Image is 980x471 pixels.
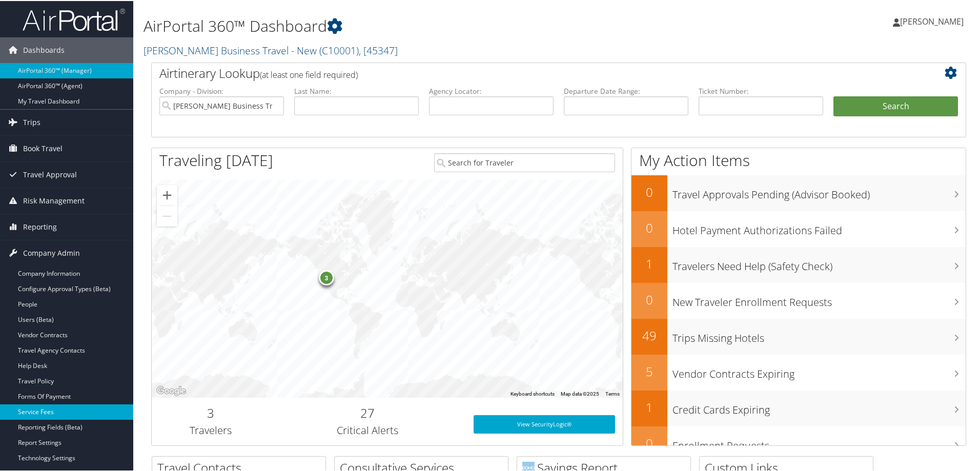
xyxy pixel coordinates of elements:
a: 0Hotel Payment Authorizations Failed [631,210,966,246]
h2: 1 [631,398,667,415]
a: [PERSON_NAME] [893,5,974,36]
span: , [ 45347 ] [359,43,398,56]
span: Company Admin [23,239,80,265]
h2: 27 [277,403,458,421]
h3: Travelers Need Help (Safety Check) [672,253,966,273]
img: Google [154,383,188,397]
button: Zoom in [157,184,177,204]
span: Trips [23,109,40,134]
button: Zoom out [157,205,177,226]
h1: My Action Items [631,149,966,170]
h3: Enrollment Requests [672,433,966,452]
h2: 0 [631,290,667,308]
a: Terms (opens in new tab) [605,390,620,396]
h3: Credit Cards Expiring [672,397,966,416]
h2: 5 [631,362,667,379]
img: airportal-logo.png [23,7,125,31]
span: Dashboards [23,36,65,62]
h3: Vendor Contracts Expiring [672,361,966,380]
h2: 0 [631,218,667,236]
span: Reporting [23,213,57,239]
a: 0New Traveler Enrollment Requests [631,282,966,318]
h3: Trips Missing Hotels [672,325,966,344]
h3: Hotel Payment Authorizations Failed [672,217,966,237]
a: 1Travelers Need Help (Safety Check) [631,246,966,282]
a: 49Trips Missing Hotels [631,318,966,354]
a: 1Credit Cards Expiring [631,390,966,425]
h3: Critical Alerts [277,422,458,437]
a: 0Enrollment Requests [631,425,966,461]
a: Open this area in Google Maps (opens a new window) [154,383,188,397]
h1: AirPortal 360™ Dashboard [144,14,697,36]
a: View SecurityLogic® [474,414,615,433]
h1: Traveling [DATE] [159,149,273,170]
h3: Travel Approvals Pending (Advisor Booked) [672,181,966,201]
h3: Travelers [159,422,262,437]
a: [PERSON_NAME] Business Travel - New [144,43,398,56]
h2: 49 [631,326,667,343]
label: Departure Date Range: [564,85,688,95]
span: (at least one field required) [260,68,358,79]
span: Book Travel [23,135,63,160]
span: Travel Approval [23,161,77,187]
h2: 1 [631,254,667,272]
button: Keyboard shortcuts [511,390,555,397]
span: [PERSON_NAME] [900,15,964,26]
h2: 0 [631,182,667,200]
input: Search for Traveler [434,152,615,171]
button: Search [833,95,958,116]
div: 3 [318,269,334,284]
h2: 0 [631,434,667,451]
label: Company - Division: [159,85,284,95]
label: Agency Locator: [429,85,554,95]
label: Ticket Number: [699,85,823,95]
h2: 3 [159,403,262,421]
span: ( C10001 ) [319,43,359,56]
span: Map data ©2025 [561,390,599,396]
label: Last Name: [294,85,419,95]
h2: Airtinerary Lookup [159,64,890,81]
h3: New Traveler Enrollment Requests [672,289,966,309]
a: 0Travel Approvals Pending (Advisor Booked) [631,174,966,210]
a: 5Vendor Contracts Expiring [631,354,966,390]
span: Risk Management [23,187,85,213]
